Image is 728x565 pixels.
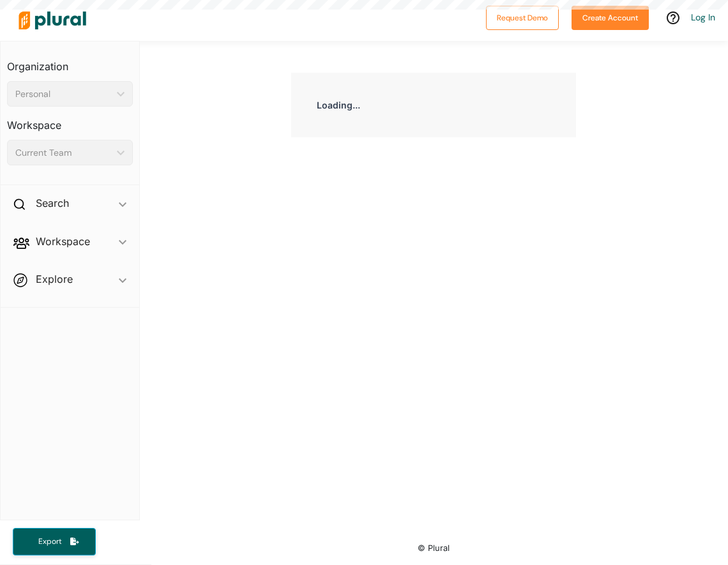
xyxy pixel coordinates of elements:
[691,11,715,23] a: Log In
[13,528,96,555] button: Export
[572,6,649,30] button: Create Account
[36,196,69,210] h2: Search
[291,73,576,137] div: Loading...
[29,536,70,547] span: Export
[15,87,112,101] div: Personal
[418,543,450,553] small: © Plural
[7,107,133,135] h3: Workspace
[15,146,112,160] div: Current Team
[7,48,133,76] h3: Organization
[572,10,649,24] a: Create Account
[486,6,559,30] button: Request Demo
[486,10,559,24] a: Request Demo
